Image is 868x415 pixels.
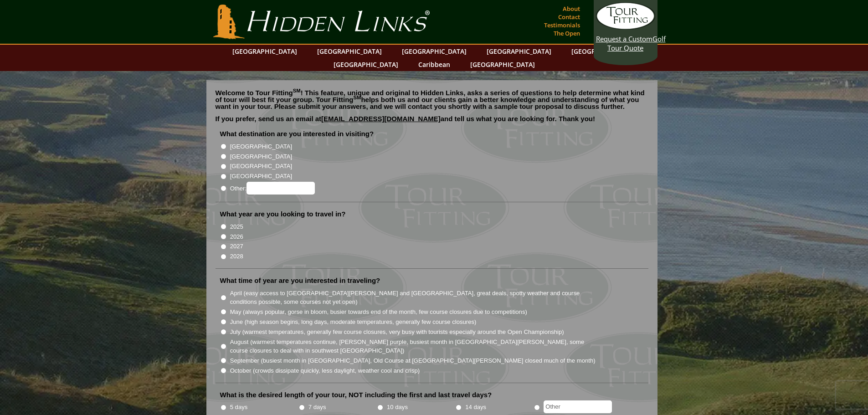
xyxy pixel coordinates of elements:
label: 2026 [230,232,243,241]
label: 7 days [308,403,326,412]
label: What is the desired length of your tour, NOT including the first and last travel days? [220,390,492,400]
a: Caribbean [414,58,455,71]
span: Request a Custom [596,34,652,43]
label: [GEOGRAPHIC_DATA] [230,152,292,161]
label: [GEOGRAPHIC_DATA] [230,172,292,181]
a: [GEOGRAPHIC_DATA] [228,45,302,58]
label: 2027 [230,242,243,251]
label: 2028 [230,252,243,261]
a: [GEOGRAPHIC_DATA] [397,45,471,58]
label: [GEOGRAPHIC_DATA] [230,162,292,171]
label: April (easy access to [GEOGRAPHIC_DATA][PERSON_NAME] and [GEOGRAPHIC_DATA], great deals, spotty w... [230,289,596,307]
a: [EMAIL_ADDRESS][DOMAIN_NAME] [321,115,441,123]
a: The Open [551,27,582,40]
label: June (high season begins, long days, moderate temperatures, generally few course closures) [230,318,477,327]
a: [GEOGRAPHIC_DATA] [329,58,403,71]
sup: SM [293,88,301,93]
sup: SM [354,95,361,100]
label: 2025 [230,222,243,231]
a: [GEOGRAPHIC_DATA] [567,45,641,58]
a: [GEOGRAPHIC_DATA] [482,45,556,58]
label: What time of year are you interested in traveling? [220,276,380,285]
label: May (always popular, gorse in bloom, busier towards end of the month, few course closures due to ... [230,307,527,317]
label: 14 days [465,403,486,412]
label: 5 days [230,403,248,412]
a: [GEOGRAPHIC_DATA] [466,58,539,71]
label: 10 days [387,403,408,412]
label: August (warmest temperatures continue, [PERSON_NAME] purple, busiest month in [GEOGRAPHIC_DATA][P... [230,338,596,355]
label: Other: [230,182,315,195]
a: [GEOGRAPHIC_DATA] [313,45,386,58]
label: What year are you looking to travel in? [220,210,346,219]
a: Contact [556,10,582,23]
label: September (busiest month in [GEOGRAPHIC_DATA], Old Course at [GEOGRAPHIC_DATA][PERSON_NAME] close... [230,356,596,365]
label: [GEOGRAPHIC_DATA] [230,142,292,151]
a: About [560,2,582,15]
input: Other [544,400,612,413]
label: July (warmest temperatures, generally few course closures, very busy with tourists especially aro... [230,328,564,337]
label: What destination are you interested in visiting? [220,129,374,138]
p: If you prefer, send us an email at and tell us what you are looking for. Thank you! [216,115,648,129]
input: Other: [247,182,315,195]
a: Request a CustomGolf Tour Quote [596,2,655,52]
label: October (crowds dissipate quickly, less daylight, weather cool and crisp) [230,366,420,375]
p: Welcome to Tour Fitting ! This feature, unique and original to Hidden Links, asks a series of que... [216,89,648,110]
a: Testimonials [542,19,582,31]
